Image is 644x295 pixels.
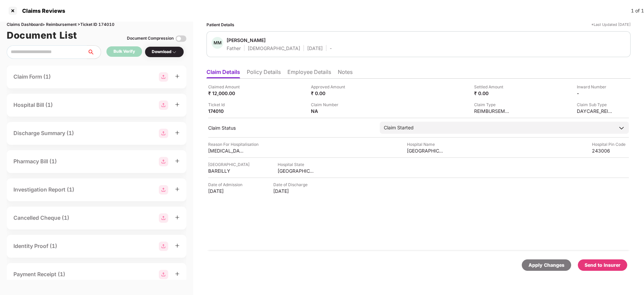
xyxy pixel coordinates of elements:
img: downArrowIcon [618,125,625,131]
div: REIMBURSEMENT [474,108,511,114]
div: [GEOGRAPHIC_DATA] [407,147,444,154]
div: Date of Admission [208,181,245,188]
div: Identity Proof (1) [13,242,57,250]
span: plus [175,130,180,135]
h1: Document List [7,28,77,43]
div: Ticket Id [208,101,245,108]
button: search [87,45,101,59]
div: [DATE] [273,188,310,194]
li: Notes [338,69,353,78]
div: Hospital Bill (1) [13,101,53,109]
img: svg+xml;base64,PHN2ZyBpZD0iR3JvdXBfMjg4MTMiIGRhdGEtbmFtZT0iR3JvdXAgMjg4MTMiIHhtbG5zPSJodHRwOi8vd3... [159,129,168,138]
div: - [330,45,332,51]
div: Document Compression [127,35,174,42]
div: Claim Type [474,101,511,108]
div: [GEOGRAPHIC_DATA] [278,168,315,174]
span: plus [175,102,180,107]
div: Claims Reviews [18,7,65,14]
img: svg+xml;base64,PHN2ZyBpZD0iR3JvdXBfMjg4MTMiIGRhdGEtbmFtZT0iR3JvdXAgMjg4MTMiIHhtbG5zPSJodHRwOi8vd3... [159,100,168,110]
span: plus [175,215,180,220]
div: Discharge Summary (1) [13,129,74,137]
div: [MEDICAL_DATA] [208,147,245,154]
div: ₹ 12,000.00 [208,90,245,96]
div: Father [227,45,241,51]
div: 1 of 1 [631,7,644,14]
div: Hospital Pin Code [592,141,629,147]
div: Send to Insurer [585,261,620,269]
div: Hospital State [278,161,315,168]
span: plus [175,74,180,79]
li: Claim Details [206,69,240,78]
div: [DATE] [307,45,323,51]
div: Settled Amount [474,84,511,90]
img: svg+xml;base64,PHN2ZyBpZD0iRHJvcGRvd24tMzJ4MzIiIHhtbG5zPSJodHRwOi8vd3d3LnczLm9yZy8yMDAwL3N2ZyIgd2... [172,49,177,55]
div: [GEOGRAPHIC_DATA] [208,161,249,168]
div: Download [152,49,177,55]
div: *Last Updated [DATE] [591,22,631,28]
div: Claim Started [384,124,414,131]
div: ₹ 0.00 [474,90,511,96]
img: svg+xml;base64,PHN2ZyBpZD0iR3JvdXBfMjg4MTMiIGRhdGEtbmFtZT0iR3JvdXAgMjg4MTMiIHhtbG5zPSJodHRwOi8vd3... [159,72,168,82]
img: svg+xml;base64,PHN2ZyBpZD0iR3JvdXBfMjg4MTMiIGRhdGEtbmFtZT0iR3JvdXAgMjg4MTMiIHhtbG5zPSJodHRwOi8vd3... [159,270,168,279]
img: svg+xml;base64,PHN2ZyBpZD0iR3JvdXBfMjg4MTMiIGRhdGEtbmFtZT0iR3JvdXAgMjg4MTMiIHhtbG5zPSJodHRwOi8vd3... [159,185,168,195]
div: NA [311,108,348,114]
div: Payment Receipt (1) [13,270,65,279]
div: [DATE] [208,188,245,194]
div: [DEMOGRAPHIC_DATA] [248,45,300,51]
div: Inward Number [577,84,614,90]
div: Claim Form (1) [13,73,51,81]
div: Pharmacy Bill (1) [13,157,57,166]
img: svg+xml;base64,PHN2ZyBpZD0iR3JvdXBfMjg4MTMiIGRhdGEtbmFtZT0iR3JvdXAgMjg4MTMiIHhtbG5zPSJodHRwOi8vd3... [159,157,168,166]
img: svg+xml;base64,PHN2ZyBpZD0iVG9nZ2xlLTMyeDMyIiB4bWxucz0iaHR0cDovL3d3dy53My5vcmcvMjAwMC9zdmciIHdpZH... [176,33,186,44]
div: Investigation Report (1) [13,185,74,194]
div: Date of Discharge [273,181,310,188]
div: Claim Number [311,101,348,108]
span: plus [175,243,180,248]
div: [PERSON_NAME] [227,37,266,43]
div: Patient Details [206,22,234,28]
span: plus [175,187,180,192]
div: - [577,90,614,96]
div: Approved Amount [311,84,348,90]
div: Claimed Amount [208,84,245,90]
li: Employee Details [287,69,331,78]
div: DAYCARE_REIMBURSEMENT [577,108,614,114]
div: Claims Dashboard > Reimbursement > Ticket ID 174010 [7,22,186,28]
img: svg+xml;base64,PHN2ZyBpZD0iR3JvdXBfMjg4MTMiIGRhdGEtbmFtZT0iR3JvdXAgMjg4MTMiIHhtbG5zPSJodHRwOi8vd3... [159,213,168,223]
span: plus [175,271,180,276]
div: MM [212,37,223,49]
div: Apply Changes [528,261,564,269]
div: BAREILLY [208,168,245,174]
div: Hospital Name [407,141,444,147]
div: Claim Status [208,125,373,131]
div: 243006 [592,147,629,154]
div: 174010 [208,108,245,114]
span: plus [175,159,180,163]
div: ₹ 0.00 [311,90,348,96]
div: Cancelled Cheque (1) [13,214,69,222]
img: svg+xml;base64,PHN2ZyBpZD0iR3JvdXBfMjg4MTMiIGRhdGEtbmFtZT0iR3JvdXAgMjg4MTMiIHhtbG5zPSJodHRwOi8vd3... [159,242,168,251]
span: search [87,49,101,55]
div: Claim Sub Type [577,101,614,108]
li: Policy Details [247,69,281,78]
div: Bulk Verify [113,48,135,55]
div: Reason For Hospitalisation [208,141,259,147]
